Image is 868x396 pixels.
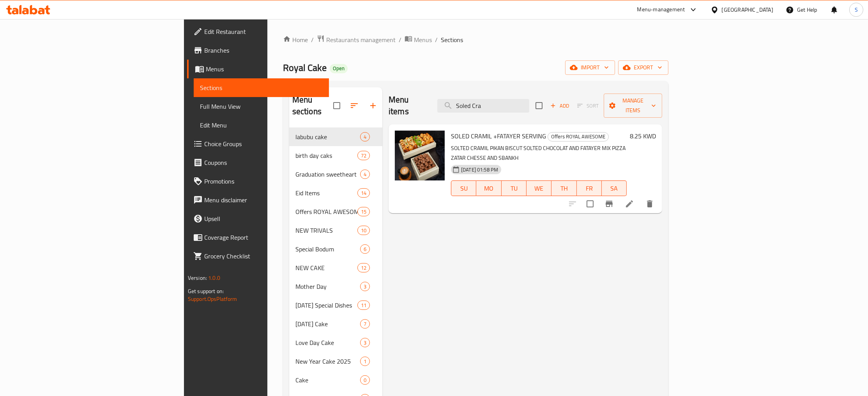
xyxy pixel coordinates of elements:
div: items [360,375,370,385]
div: Cake0 [289,371,382,389]
h2: Menu items [389,94,428,117]
div: Cake [295,375,360,385]
span: Manage items [610,96,656,115]
span: [DATE] Special Dishes [295,301,357,310]
span: labubu cake [295,132,360,141]
span: 10 [358,227,369,234]
div: NEW CAKE [295,263,357,272]
div: Offers ROYAL AWESOME15 [289,202,382,221]
a: Sections [194,78,329,97]
div: items [360,170,370,179]
span: S [855,5,858,14]
div: Special Bodum6 [289,240,382,258]
button: SU [451,180,476,196]
span: Version: [188,273,207,283]
div: items [357,263,370,272]
span: SA [605,183,624,194]
span: Love Day Cake [295,338,360,347]
span: Add [549,101,570,110]
span: Select all sections [329,97,345,114]
a: Edit Restaurant [187,22,329,41]
div: Menu-management [637,5,685,14]
span: import [571,63,609,72]
span: Menus [206,64,323,74]
a: Support.OpsPlatform [188,294,237,304]
button: TU [502,180,527,196]
div: New Year Cake 2025 [295,357,360,366]
div: items [357,226,370,235]
span: Menu disclaimer [204,195,323,205]
span: Select section [531,97,547,114]
div: items [360,357,370,366]
div: Ramadan Special Dishes [295,301,357,310]
a: Restaurants management [317,35,396,45]
span: 3 [361,283,369,290]
a: Full Menu View [194,97,329,116]
a: Choice Groups [187,134,329,153]
button: SA [602,180,627,196]
span: Edit Restaurant [204,27,323,36]
a: Coupons [187,153,329,172]
span: 1 [361,358,369,365]
span: 4 [361,171,369,178]
button: Manage items [604,94,662,118]
span: Get support on: [188,286,224,296]
span: birth day caks [295,151,357,160]
span: Open [330,65,348,72]
span: 3 [361,339,369,346]
div: items [357,207,370,216]
div: Eid Items14 [289,184,382,202]
span: Grocery Checklist [204,251,323,261]
span: Special Bodum [295,244,360,254]
div: NEW TRIVALS [295,226,357,235]
div: Mother Day [295,282,360,291]
div: Graduation sweetheart4 [289,165,382,184]
span: TU [505,183,523,194]
a: Upsell [187,209,329,228]
span: Select to update [582,196,598,212]
span: Full Menu View [200,102,323,111]
div: items [360,282,370,291]
a: Coverage Report [187,228,329,247]
span: Offers ROYAL AWESOME [548,132,608,141]
button: Add section [364,96,382,115]
a: Edit Menu [194,116,329,134]
span: 4 [361,133,369,141]
div: New Year Cake 20251 [289,352,382,371]
span: MO [479,183,498,194]
span: 7 [361,320,369,328]
span: [DATE] Cake [295,319,360,329]
span: Edit Menu [200,120,323,130]
span: Select section first [572,100,604,112]
span: Graduation sweetheart [295,170,360,179]
span: TH [555,183,573,194]
button: import [565,60,615,75]
button: Add [547,100,572,112]
img: SOLED CRAMIL +FATAYER SERVING [395,131,445,180]
span: [DATE] 01:58 PM [458,166,501,173]
span: SU [454,183,473,194]
a: Promotions [187,172,329,191]
div: Open [330,64,348,73]
div: items [360,319,370,329]
span: Add item [547,100,572,112]
div: items [360,132,370,141]
span: Upsell [204,214,323,223]
span: Promotions [204,177,323,186]
span: 14 [358,189,369,197]
p: SOLTED CRAMIL PIKAN BISCUT SOLTED CHOCOLAT AND FATAYER MIX PIZZA ZATAR CHESSE AND SBANKH [451,143,627,163]
div: NEW CAKE12 [289,258,382,277]
div: Offers ROYAL AWESOME [295,207,357,216]
h6: 8.25 KWD [630,131,656,141]
div: birth day caks72 [289,146,382,165]
span: 15 [358,208,369,216]
button: TH [552,180,576,196]
div: items [357,188,370,198]
a: Menu disclaimer [187,191,329,209]
span: Coupons [204,158,323,167]
a: Menus [405,35,432,45]
div: [DATE] Cake7 [289,315,382,333]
